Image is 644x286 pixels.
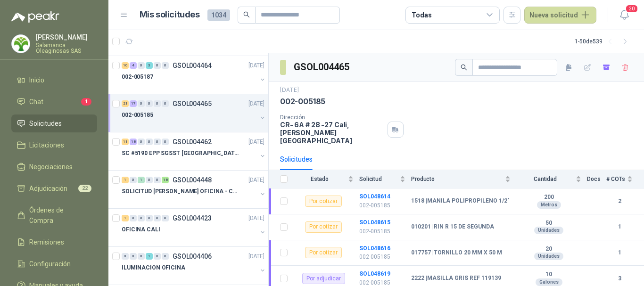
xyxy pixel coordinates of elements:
[138,215,145,221] div: 0
[359,227,405,236] p: 002-005185
[11,233,97,251] a: Remisiones
[411,170,516,188] th: Producto
[29,205,88,226] span: Órdenes de Compra
[154,253,161,260] div: 0
[138,100,145,107] div: 0
[140,8,200,22] h1: Mis solicitudes
[411,197,510,205] b: 1518 | MANILA POLIPROPILENO 1/2"
[122,215,129,221] div: 1
[359,245,390,252] a: SOL048616
[122,225,160,234] p: OFICINA CALI
[173,100,212,107] p: GSOL004465
[207,9,230,21] span: 1034
[146,253,153,260] div: 1
[516,220,581,227] b: 50
[302,273,345,284] div: Por adjudicar
[154,177,161,183] div: 0
[162,139,169,145] div: 0
[359,219,390,226] a: SOL048615
[11,11,59,23] img: Logo peakr
[293,170,359,188] th: Estado
[29,259,71,269] span: Configuración
[587,170,606,188] th: Docs
[138,177,145,183] div: 1
[138,253,145,260] div: 0
[146,100,153,107] div: 0
[516,170,587,188] th: Cantidad
[146,139,153,145] div: 0
[122,60,266,90] a: 10 4 0 3 0 0 GSOL004464[DATE] 002-005187
[122,98,266,128] a: 21 17 0 0 0 0 GSOL004465[DATE] 002-005185
[154,100,161,107] div: 0
[534,227,563,234] div: Unidades
[78,185,91,192] span: 22
[280,86,299,95] p: [DATE]
[294,60,351,74] h3: GSOL004465
[122,187,239,196] p: SOLICITUD [PERSON_NAME] OFICINA - CALI
[122,111,153,120] p: 002-005185
[411,223,494,231] b: 010201 | RIN R 15 DE SEGUNDA
[606,248,633,257] b: 1
[173,139,212,145] p: GSOL004462
[162,62,169,69] div: 0
[130,100,137,107] div: 17
[146,215,153,221] div: 0
[516,245,581,253] b: 20
[122,139,129,145] div: 11
[516,271,581,278] b: 10
[616,7,633,24] button: 20
[29,183,67,194] span: Adjudicación
[606,176,625,182] span: # COTs
[122,263,185,272] p: ILUMINACION OFICINA
[359,270,390,277] a: SOL048619
[11,255,97,273] a: Configuración
[625,4,638,13] span: 20
[516,176,574,182] span: Cantidad
[173,177,212,183] p: GSOL004448
[154,139,161,145] div: 0
[359,193,390,200] b: SOL048614
[537,201,561,209] div: Metros
[36,34,97,41] p: [PERSON_NAME]
[122,174,266,204] a: 1 0 1 0 0 18 GSOL004448[DATE] SOLICITUD [PERSON_NAME] OFICINA - CALI
[248,214,264,223] p: [DATE]
[29,118,62,129] span: Solicitudes
[280,114,384,121] p: Dirección
[173,215,212,221] p: GSOL004423
[606,274,633,283] b: 3
[11,180,97,197] a: Adjudicación22
[11,158,97,176] a: Negociaciones
[412,10,431,20] div: Todas
[122,212,266,243] a: 1 0 0 0 0 0 GSOL004423[DATE] OFICINA CALI
[536,278,562,286] div: Galones
[36,42,97,54] p: Salamanca Oleaginosas SAS
[280,97,325,106] p: 002-005185
[248,176,264,185] p: [DATE]
[305,196,342,207] div: Por cotizar
[359,170,411,188] th: Solicitud
[130,177,137,183] div: 0
[122,253,129,260] div: 0
[154,62,161,69] div: 0
[122,73,153,82] p: 002-005187
[146,62,153,69] div: 3
[138,139,145,145] div: 0
[606,197,633,206] b: 2
[122,136,266,166] a: 11 18 0 0 0 0 GSOL004462[DATE] SC #5190 EPP SGSST [GEOGRAPHIC_DATA]
[411,176,503,182] span: Producto
[11,71,97,89] a: Inicio
[359,176,398,182] span: Solicitud
[162,177,169,183] div: 18
[606,170,644,188] th: # COTs
[11,201,97,229] a: Órdenes de Compra
[359,201,405,210] p: 002-005185
[305,247,342,258] div: Por cotizar
[173,62,212,69] p: GSOL004464
[154,215,161,221] div: 0
[130,62,137,69] div: 4
[29,140,64,150] span: Licitaciones
[173,253,212,260] p: GSOL004406
[162,215,169,221] div: 0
